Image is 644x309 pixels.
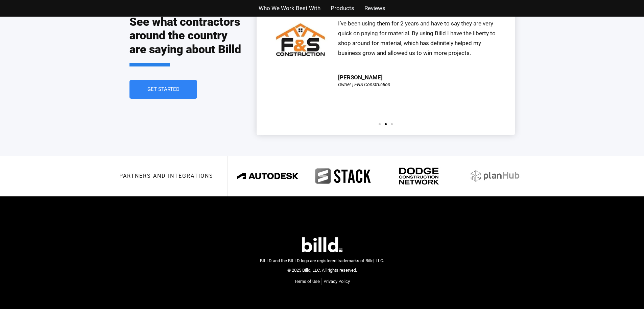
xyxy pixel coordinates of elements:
[391,123,393,125] span: Go to slide 3
[331,3,354,13] a: Products
[260,258,384,273] span: BILLD and the BILLD logo are registered trademarks of Billd, LLC. © 2025 Billd, LLC. All rights r...
[147,87,179,92] span: Get Started
[119,173,213,179] h3: Partners and integrations
[129,15,243,66] h2: See what contractors around the country are saying about Billd
[294,278,320,285] a: Terms of Use
[129,80,197,99] a: Get Started
[385,123,387,125] span: Go to slide 2
[364,3,385,13] a: Reviews
[294,278,350,285] nav: Menu
[259,3,320,13] a: Who We Work Best With
[338,75,383,80] div: [PERSON_NAME]
[338,82,390,87] div: Owner | FNS Construction
[324,278,350,285] a: Privacy Policy
[338,10,496,56] span: The team at [GEOGRAPHIC_DATA] is super easy to work with. I’ve been using them for 2 years and ha...
[379,123,381,125] span: Go to slide 1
